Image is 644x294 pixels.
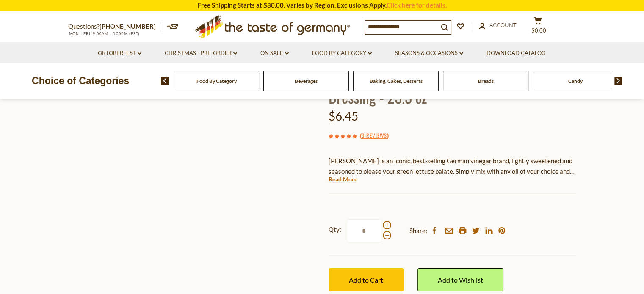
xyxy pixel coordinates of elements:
p: Questions? [68,21,162,32]
span: MON - FRI, 9:00AM - 5:00PM (EST) [68,31,140,36]
a: [PHONE_NUMBER] [100,22,156,30]
a: Oktoberfest [98,49,141,58]
a: Food By Category [312,49,372,58]
a: Add to Wishlist [417,268,503,291]
span: Add to Cart [349,276,383,284]
button: $0.00 [525,16,551,38]
a: Account [479,21,517,30]
a: Beverages [295,78,318,84]
a: Download Catalog [486,49,546,58]
strong: Qty: [329,224,341,235]
img: next arrow [614,77,622,85]
a: On Sale [260,49,289,58]
a: Click here for details. [387,1,447,9]
a: Christmas - PRE-ORDER [165,49,237,58]
a: Breads [478,78,494,84]
span: $6.45 [329,109,358,123]
span: Share: [409,225,427,236]
span: $0.00 [531,27,546,34]
p: [PERSON_NAME] is an iconic, best-selling German vinegar brand, lightly sweetened and seasoned to ... [329,156,576,177]
a: Read More [329,175,357,184]
span: Account [489,22,517,28]
a: Candy [568,78,583,84]
img: previous arrow [161,77,169,85]
span: ( ) [360,131,389,140]
a: Food By Category [196,78,237,84]
a: Seasons & Occasions [395,49,463,58]
input: Qty: [347,219,381,242]
button: Add to Cart [329,268,404,291]
a: 3 Reviews [362,131,387,140]
a: Baking, Cakes, Desserts [370,78,423,84]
